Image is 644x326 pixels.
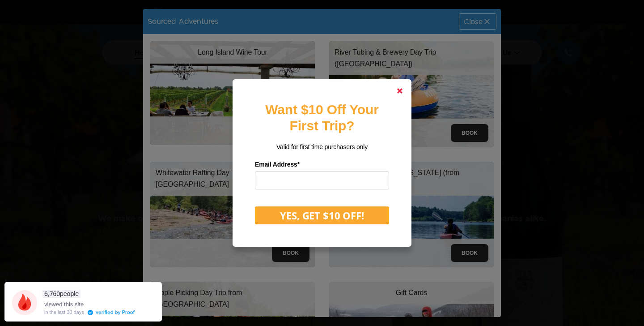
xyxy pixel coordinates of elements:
[297,161,300,168] span: Required
[44,301,84,308] span: viewed this site
[265,102,378,133] strong: Want $10 Off Your First Trip?
[255,206,389,224] button: YES, GET $10 OFF!
[255,158,389,172] label: Email Address
[276,143,368,150] span: Valid for first time purchasers only
[44,310,84,315] div: in the last 30 days
[42,290,80,298] span: people
[389,80,411,102] a: Close
[44,290,60,297] span: 6,760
